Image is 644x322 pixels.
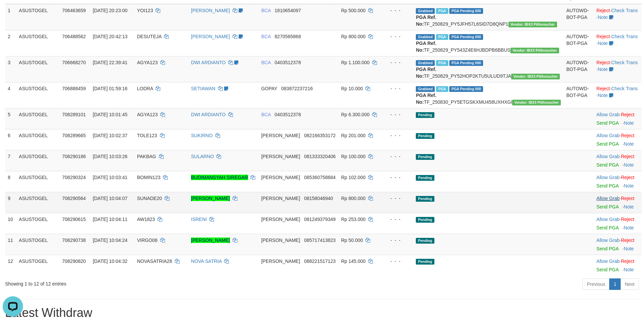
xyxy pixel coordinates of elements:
span: LODRA [137,86,153,91]
span: [PERSON_NAME] [261,175,300,180]
td: TF_250830_PY5ETGSKXMU458UXHXGI [413,82,564,108]
span: 706668270 [62,60,86,65]
a: Reject [621,238,635,243]
td: · [594,213,642,234]
span: · [596,238,621,243]
td: 1 [5,4,16,30]
td: ASUSTOGEL [16,171,59,192]
span: VIRGO08 [137,238,158,243]
td: 12 [5,255,16,276]
span: Vendor URL: https://payment5.1velocity.biz [510,48,559,53]
span: Rp 6.300.000 [341,112,369,117]
div: - - - [384,59,411,66]
span: Pending [416,133,434,139]
span: PGA Pending [449,8,483,14]
a: Send PGA [596,267,618,272]
span: Grabbed [416,8,435,14]
a: Allow Grab [596,133,619,138]
a: Reject [596,86,610,91]
span: 706463659 [62,8,86,13]
span: 706888459 [62,86,86,91]
span: Vendor URL: https://payment5.1velocity.biz [508,22,557,27]
td: ASUSTOGEL [16,255,59,276]
span: Copy 08158046940 to clipboard [304,196,333,201]
span: Rp 800.000 [341,34,365,39]
a: Check Trans [611,34,638,39]
span: TOLE123 [137,133,157,138]
span: [PERSON_NAME] [261,258,300,264]
a: Check Trans [611,86,638,91]
a: Reject [621,196,635,201]
td: TF_250829_PY52HOP2KTU5ULUD9TJA [413,56,564,82]
span: Rp 800.000 [341,196,365,201]
span: · [596,112,621,117]
td: ASUSTOGEL [16,129,59,150]
td: · [594,129,642,150]
span: 706488562 [62,34,86,39]
span: [DATE] 22:39:41 [93,60,127,65]
td: 11 [5,234,16,255]
span: Copy 088221517123 to clipboard [304,258,335,264]
a: Note [624,141,634,147]
td: · [594,255,642,276]
td: 7 [5,150,16,171]
td: · [594,171,642,192]
a: Reject [596,34,610,39]
a: Send PGA [596,246,618,251]
span: Vendor URL: https://payment5.1velocity.biz [511,74,560,79]
span: 708290324 [62,175,86,180]
td: 2 [5,30,16,56]
td: 9 [5,192,16,213]
td: · [594,108,642,129]
a: Allow Grab [596,217,619,222]
span: · [596,154,621,159]
a: DWI ARDIANTO [191,112,225,117]
span: 708290738 [62,238,86,243]
a: Allow Grab [596,112,619,117]
h1: Latest Withdraw [5,306,639,320]
span: Marked by aeoafif [436,60,448,66]
span: · [596,217,621,222]
span: Pending [416,112,434,118]
a: Send PGA [596,204,618,209]
a: Check Trans [611,8,638,13]
span: AW1823 [137,217,155,222]
span: BCA [261,34,271,39]
a: Next [620,278,639,290]
span: AGYA123 [137,112,158,117]
span: [DATE] 10:03:41 [93,175,127,180]
span: BCA [261,60,271,65]
span: Pending [416,196,434,202]
b: PGA Ref. No: [416,93,436,105]
span: · [596,258,621,264]
span: [PERSON_NAME] [261,196,300,201]
a: [PERSON_NAME] [191,238,230,243]
a: Reject [621,258,635,264]
span: DESUTEJA [137,34,161,39]
td: · [594,192,642,213]
span: NOVASATRIA28 [137,258,172,264]
span: Grabbed [416,86,435,92]
span: Copy 085717413823 to clipboard [304,238,335,243]
a: Send PGA [596,162,618,168]
span: Grabbed [416,60,435,66]
a: Send PGA [596,225,618,230]
td: ASUSTOGEL [16,213,59,234]
td: AUTOWD-BOT-PGA [564,56,594,82]
td: ASUSTOGEL [16,150,59,171]
b: PGA Ref. No: [416,15,436,27]
span: YOI123 [137,8,153,13]
span: Copy 085360758684 to clipboard [304,175,335,180]
td: ASUSTOGEL [16,108,59,129]
span: PGA Pending [449,34,483,40]
td: AUTOWD-BOT-PGA [564,82,594,108]
a: Reject [621,217,635,222]
div: - - - [384,216,411,223]
span: Copy 083872237216 to clipboard [281,86,313,91]
td: · [594,234,642,255]
b: PGA Ref. No: [416,67,436,79]
span: [PERSON_NAME] [261,133,300,138]
span: BOMIN123 [137,175,160,180]
span: Vendor URL: https://payment5.1velocity.biz [512,100,561,105]
span: GOPAY [261,86,277,91]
